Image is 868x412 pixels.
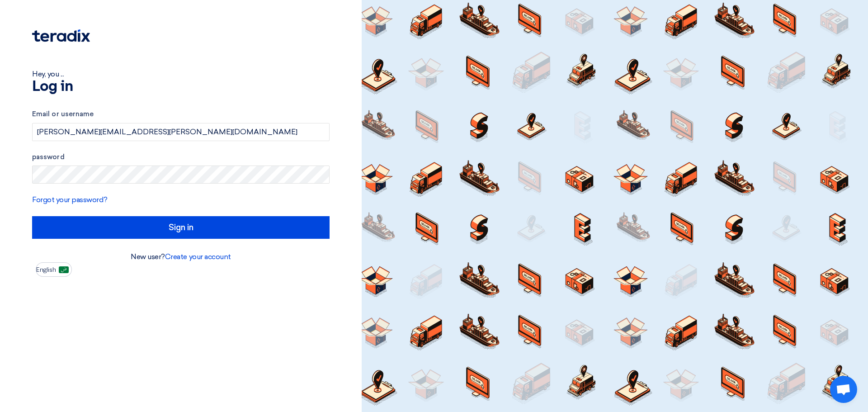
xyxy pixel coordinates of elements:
[32,153,65,161] font: password
[36,262,72,277] button: English
[32,123,330,141] input: Enter your business email or username
[59,266,69,273] img: ar-AR.png
[36,266,56,274] font: English
[131,252,165,261] font: New user?
[32,216,330,239] input: Sign in
[165,252,231,261] a: Create your account
[32,110,94,118] font: Email or username
[32,80,73,94] font: Log in
[830,376,857,403] a: Open chat
[32,195,108,204] a: Forgot your password?
[32,70,64,78] font: Hey, you ...
[32,29,90,42] img: Teradix logo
